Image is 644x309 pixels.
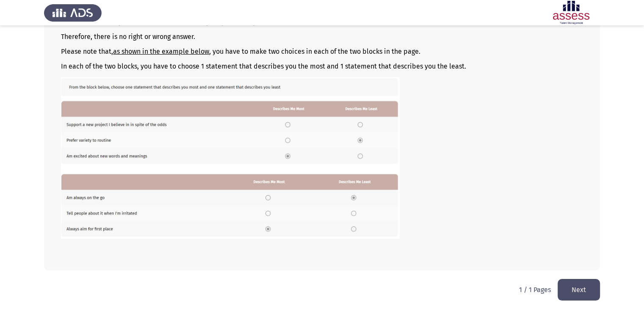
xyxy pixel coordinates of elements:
p: 1 / 1 Pages [519,286,551,294]
img: Assess Talent Management logo [44,1,102,25]
p: Therefore, there is no right or wrong answer. [61,33,583,41]
img: QURTIE9DTSBFTi5qcGcxNjM2MDE0NDQzNTMw.jpg [61,77,400,238]
p: Please note that, , you have to make two choices in each of the two blocks in the page. [61,47,583,55]
u: as shown in the example below [113,47,209,55]
button: load next page [558,279,600,301]
p: In each of the two blocks, you have to choose 1 statement that describes you the most and 1 state... [61,62,583,70]
img: Assessment logo of Development Assessment R1 (EN) [542,1,600,25]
